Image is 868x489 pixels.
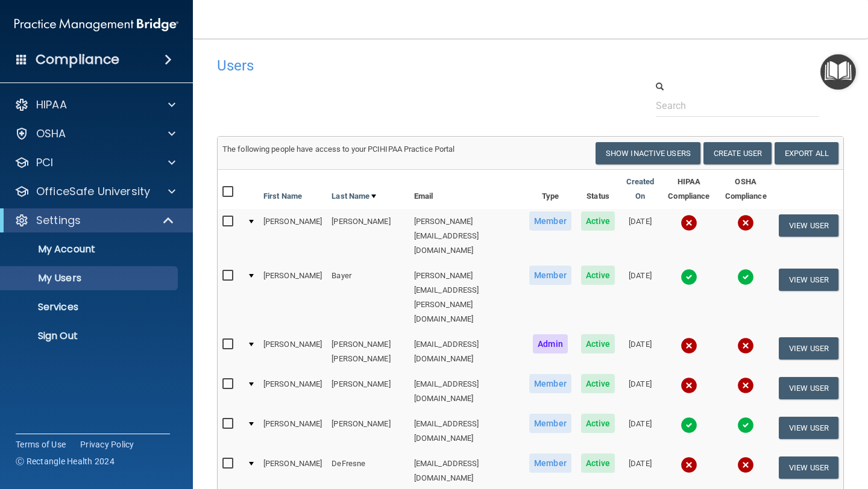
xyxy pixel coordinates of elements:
[14,126,175,141] a: OSHA
[529,374,571,393] span: Member
[661,170,718,209] th: HIPAA Compliance
[779,214,838,237] button: View User
[14,155,175,170] a: PCI
[779,417,838,439] button: View User
[775,142,838,164] a: Export All
[581,211,615,231] span: Active
[409,411,524,451] td: [EMAIL_ADDRESS][DOMAIN_NAME]
[737,337,754,354] img: cross.ca9f0e7f.svg
[620,332,660,372] td: [DATE]
[409,170,524,209] th: Email
[681,377,697,394] img: cross.ca9f0e7f.svg
[820,54,856,90] button: Open Resource Center
[681,456,697,473] img: cross.ca9f0e7f.svg
[222,145,455,154] span: The following people have access to your PCIHIPAA Practice Portal
[529,266,571,285] span: Member
[529,211,571,231] span: Member
[779,269,838,291] button: View User
[681,269,697,285] img: tick.e7d51cea.svg
[620,263,660,332] td: [DATE]
[409,209,524,263] td: [PERSON_NAME][EMAIL_ADDRESS][DOMAIN_NAME]
[737,417,754,434] img: tick.e7d51cea.svg
[703,142,772,164] button: Create User
[36,184,150,199] p: OfficeSafe University
[409,263,524,332] td: [PERSON_NAME][EMAIL_ADDRESS][PERSON_NAME][DOMAIN_NAME]
[327,332,409,372] td: [PERSON_NAME] [PERSON_NAME]
[36,155,53,170] p: PCI
[737,214,754,231] img: cross.ca9f0e7f.svg
[624,175,655,204] a: Created On
[779,377,838,399] button: View User
[36,51,119,68] h4: Compliance
[259,332,327,372] td: [PERSON_NAME]
[14,13,178,37] img: PMB logo
[779,456,838,479] button: View User
[8,243,172,255] p: My Account
[263,189,302,204] a: First Name
[737,377,754,394] img: cross.ca9f0e7f.svg
[36,126,66,141] p: OSHA
[8,272,172,284] p: My Users
[36,98,67,112] p: HIPAA
[681,417,697,434] img: tick.e7d51cea.svg
[259,411,327,451] td: [PERSON_NAME]
[533,334,568,354] span: Admin
[217,58,575,73] h4: Users
[14,184,175,199] a: OfficeSafe University
[581,266,615,285] span: Active
[327,411,409,451] td: [PERSON_NAME]
[327,263,409,332] td: Bayer
[327,209,409,263] td: [PERSON_NAME]
[8,301,172,313] p: Services
[656,95,818,117] input: Search
[327,372,409,411] td: [PERSON_NAME]
[737,456,754,473] img: cross.ca9f0e7f.svg
[576,170,620,209] th: Status
[259,263,327,332] td: [PERSON_NAME]
[681,337,697,354] img: cross.ca9f0e7f.svg
[620,209,660,263] td: [DATE]
[529,414,571,433] span: Member
[529,453,571,473] span: Member
[259,209,327,263] td: [PERSON_NAME]
[14,213,175,228] a: Settings
[36,213,81,228] p: Settings
[581,414,615,433] span: Active
[409,332,524,372] td: [EMAIL_ADDRESS][DOMAIN_NAME]
[14,98,175,112] a: HIPAA
[737,269,754,285] img: tick.e7d51cea.svg
[581,334,615,354] span: Active
[581,453,615,473] span: Active
[409,372,524,411] td: [EMAIL_ADDRESS][DOMAIN_NAME]
[16,455,115,467] span: Ⓒ Rectangle Health 2024
[524,170,576,209] th: Type
[717,170,774,209] th: OSHA Compliance
[259,372,327,411] td: [PERSON_NAME]
[620,411,660,451] td: [DATE]
[620,372,660,411] td: [DATE]
[681,214,697,231] img: cross.ca9f0e7f.svg
[779,337,838,360] button: View User
[8,330,172,342] p: Sign Out
[80,438,134,450] a: Privacy Policy
[16,438,66,450] a: Terms of Use
[332,189,376,204] a: Last Name
[581,374,615,393] span: Active
[596,142,700,164] button: Show Inactive Users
